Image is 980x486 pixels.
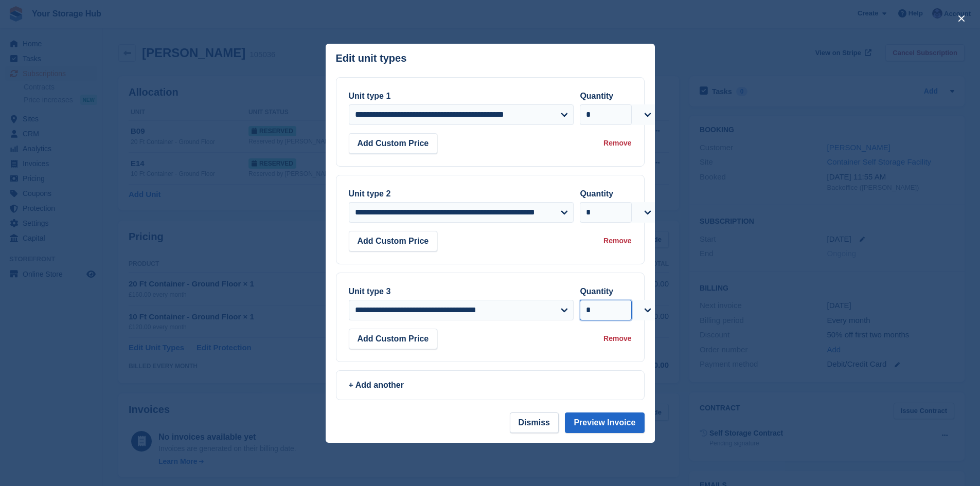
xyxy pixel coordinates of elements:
button: Preview Invoice [565,412,644,433]
a: + Add another [336,370,645,400]
label: Quantity [580,189,613,198]
label: Unit type 2 [349,189,391,198]
div: Remove [603,138,631,149]
button: Add Custom Price [349,133,438,154]
label: Quantity [580,287,613,296]
div: Remove [603,333,631,344]
button: close [953,10,970,27]
button: Add Custom Price [349,231,438,251]
button: Dismiss [510,412,559,433]
p: Edit unit types [336,52,407,64]
label: Unit type 3 [349,287,391,296]
label: Quantity [580,92,613,100]
label: Unit type 1 [349,92,391,100]
button: Add Custom Price [349,329,438,349]
div: + Add another [349,379,632,391]
div: Remove [603,236,631,246]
